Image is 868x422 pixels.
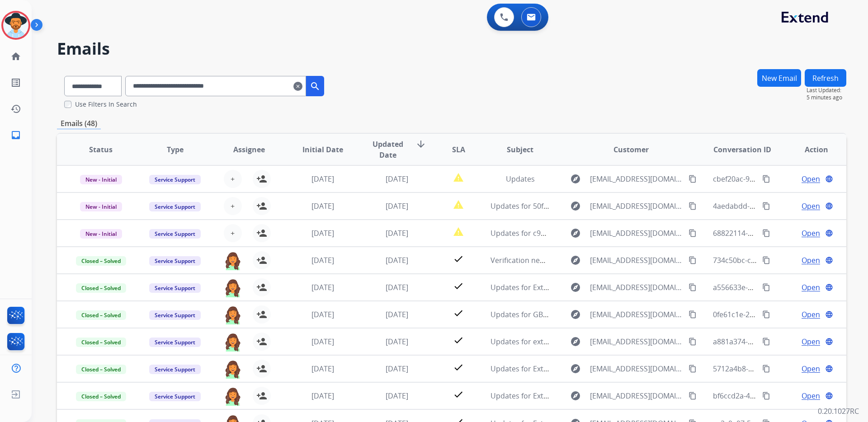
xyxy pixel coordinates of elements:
[453,199,464,210] mat-icon: report_problem
[80,175,122,184] span: New - Initial
[386,282,408,292] span: [DATE]
[311,309,334,319] span: [DATE]
[149,392,201,401] span: Service Support
[453,335,464,346] mat-icon: check
[818,406,859,417] p: 0.20.1027RC
[491,337,781,347] span: Updates for extend 41c339cf-b977-4414-bcad-466b89e8564b_Suarez [PERSON_NAME]
[713,144,771,155] span: Conversation ID
[590,228,683,239] span: [EMAIL_ADDRESS][DOMAIN_NAME]
[453,253,464,264] mat-icon: check
[453,389,464,400] mat-icon: check
[491,201,750,211] span: Updates for 50fb8f34-75dc-4553-a04c-c55618e89a86_Lalasa [PERSON_NAME]
[224,251,242,270] img: agent-avatar
[570,309,581,320] mat-icon: explore
[149,256,201,266] span: Service Support
[590,282,683,293] span: [EMAIL_ADDRESS][DOMAIN_NAME]
[311,282,334,292] span: [DATE]
[386,255,408,265] span: [DATE]
[57,40,846,58] h2: Emails
[368,139,409,160] span: Updated Date
[256,173,267,184] mat-icon: person_add
[224,387,242,406] img: agent-avatar
[570,201,581,211] mat-icon: explore
[76,338,126,347] span: Closed – Solved
[802,201,820,211] span: Open
[689,365,697,373] mat-icon: content_copy
[713,201,857,211] span: 4aedabdd-8261-4bde-a9d6-deae464b15d1
[590,173,683,184] span: [EMAIL_ADDRESS][DOMAIN_NAME]
[302,144,343,155] span: Initial Date
[802,363,820,374] span: Open
[713,228,850,238] span: 68822114-9eaf-4377-bd58-b998cef89e8d
[149,365,201,374] span: Service Support
[807,87,846,94] span: Last Updated:
[570,282,581,293] mat-icon: explore
[689,229,697,237] mat-icon: content_copy
[224,170,242,188] button: +
[825,175,833,183] mat-icon: language
[386,364,408,374] span: [DATE]
[224,224,242,242] button: +
[76,392,126,401] span: Closed – Solved
[590,390,683,401] span: [EMAIL_ADDRESS][DOMAIN_NAME]
[590,255,683,266] span: [EMAIL_ADDRESS][DOMAIN_NAME]
[224,197,242,215] button: +
[231,173,235,184] span: +
[491,255,759,265] span: Verification needed_Jennifer Martinez_9dcbefda-3438-4823-b2cb-35319f26619d
[491,391,779,401] span: Updates for Extend e78fc140-4e98-4129-9d71-149b84f115cb_Wycoff [PERSON_NAME]
[689,202,697,210] mat-icon: content_copy
[805,69,846,87] button: Refresh
[386,391,408,401] span: [DATE]
[256,201,267,211] mat-icon: person_add
[224,278,242,297] img: agent-avatar
[224,360,242,379] img: agent-avatar
[772,134,846,165] th: Action
[802,390,820,401] span: Open
[825,365,833,373] mat-icon: language
[149,310,201,320] span: Service Support
[713,174,845,184] span: cbef20ac-9f8f-4f8d-bc0b-b92c7dc9a100
[256,255,267,266] mat-icon: person_add
[149,202,201,211] span: Service Support
[386,201,408,211] span: [DATE]
[570,390,581,401] mat-icon: explore
[762,283,770,291] mat-icon: content_copy
[570,363,581,374] mat-icon: explore
[76,283,126,293] span: Closed – Solved
[311,391,334,401] span: [DATE]
[310,81,321,92] mat-icon: search
[590,201,683,211] span: [EMAIL_ADDRESS][DOMAIN_NAME]
[762,256,770,264] mat-icon: content_copy
[311,337,334,347] span: [DATE]
[713,391,850,401] span: bf6ccd2a-4cae-4992-bb02-2b09986ebf66
[386,309,408,319] span: [DATE]
[825,310,833,319] mat-icon: language
[807,94,846,101] span: 5 minutes ago
[415,139,426,150] mat-icon: arrow_downward
[825,392,833,400] mat-icon: language
[825,202,833,210] mat-icon: language
[386,174,408,184] span: [DATE]
[570,228,581,239] mat-icon: explore
[453,172,464,183] mat-icon: report_problem
[149,229,201,239] span: Service Support
[802,173,820,184] span: Open
[613,144,649,155] span: Customer
[89,144,113,155] span: Status
[233,144,265,155] span: Assignee
[570,336,581,347] mat-icon: explore
[689,175,697,183] mat-icon: content_copy
[311,255,334,265] span: [DATE]
[452,144,465,155] span: SLA
[256,336,267,347] mat-icon: person_add
[80,229,122,239] span: New - Initial
[762,229,770,237] mat-icon: content_copy
[825,256,833,264] mat-icon: language
[491,228,750,238] span: Updates for c92ee49a-8e2f-4bd4-8b8e-6275c939cd4a_Jorge [PERSON_NAME]
[231,228,235,239] span: +
[491,364,778,374] span: Updates for Extend 29259040-3613-4337-bcd6-2c915036cf31_Carlos [PERSON_NAME]
[590,336,683,347] span: [EMAIL_ADDRESS][DOMAIN_NAME]
[311,228,334,238] span: [DATE]
[76,310,126,320] span: Closed – Solved
[762,365,770,373] mat-icon: content_copy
